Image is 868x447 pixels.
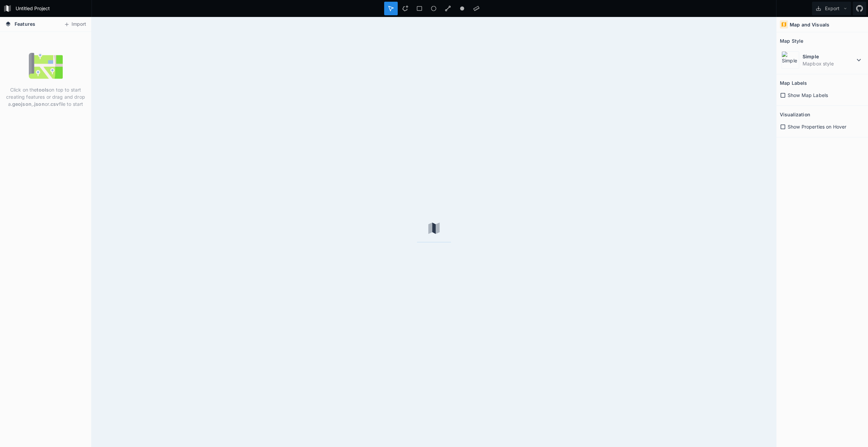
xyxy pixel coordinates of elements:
p: Click on the on top to start creating features or drag and drop a , or file to start [5,86,86,108]
button: Export [812,2,851,15]
dd: Mapbox style [803,60,855,67]
img: empty [29,49,63,83]
h2: Map Style [780,36,803,46]
dt: Simple [803,53,855,60]
h2: Visualization [780,109,810,120]
strong: .json [33,101,45,107]
img: Simple [782,51,799,69]
h2: Map Labels [780,78,807,88]
button: Import [60,19,90,30]
span: Show Properties on Hover [788,123,846,130]
h4: Map and Visuals [790,21,829,28]
strong: tools [37,87,49,93]
strong: .geojson [11,101,32,107]
span: Features [15,20,35,27]
strong: .csv [49,101,59,107]
span: Show Map Labels [788,92,828,99]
